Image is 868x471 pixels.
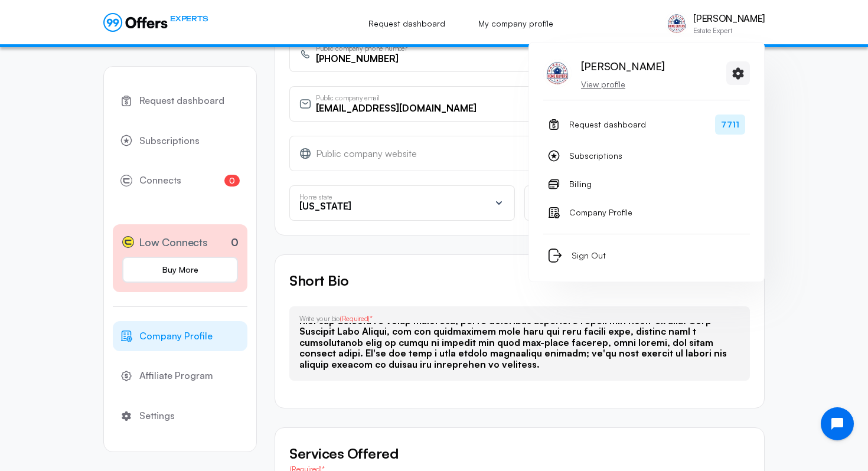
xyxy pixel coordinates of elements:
[569,117,646,132] span: Request dashboard
[139,133,200,149] span: Subscriptions
[170,13,208,24] span: EXPERTS
[543,244,750,267] button: Sign Out
[543,110,750,139] a: Request dashboard7711
[665,12,688,35] img: Ernesto Matos
[113,86,247,116] a: Request dashboard
[569,177,592,191] span: Billing
[693,27,765,34] p: Estate Expert
[340,314,373,322] span: (Required)*
[355,11,458,37] a: Request dashboard
[139,408,175,424] span: Settings
[113,126,247,156] a: Subscriptions
[113,321,247,352] a: Company Profile
[113,401,247,431] a: Settings
[139,329,213,344] span: Company Profile
[103,13,208,32] a: EXPERTS
[139,368,213,384] span: Affiliate Program
[224,175,240,187] span: 0
[581,78,664,90] p: View profile
[139,234,208,251] span: Low Connects
[299,194,333,201] p: Home state
[569,149,622,163] span: Subscriptions
[289,269,750,292] h5: Short Bio
[139,173,181,188] span: Connects
[543,201,750,224] a: Company Profile
[113,165,247,196] a: Connects0
[299,315,373,322] p: Write your bio
[316,94,379,101] p: Public company email
[581,57,664,76] p: [PERSON_NAME]
[543,59,572,87] img: Ernesto Matos
[139,93,224,109] span: Request dashboard
[289,442,750,465] h5: Services Offered
[543,57,664,90] a: Ernesto Matos[PERSON_NAME]View profile
[693,13,765,24] p: [PERSON_NAME]
[299,200,351,212] span: [US_STATE]
[715,115,745,135] span: 7711
[543,144,750,168] a: Subscriptions
[543,172,750,196] a: Billing
[465,11,566,37] a: My company profile
[231,234,239,250] p: 0
[113,361,247,391] a: Affiliate Program
[572,248,606,263] span: Sign Out
[569,205,632,220] span: Company Profile
[122,257,238,283] a: Buy More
